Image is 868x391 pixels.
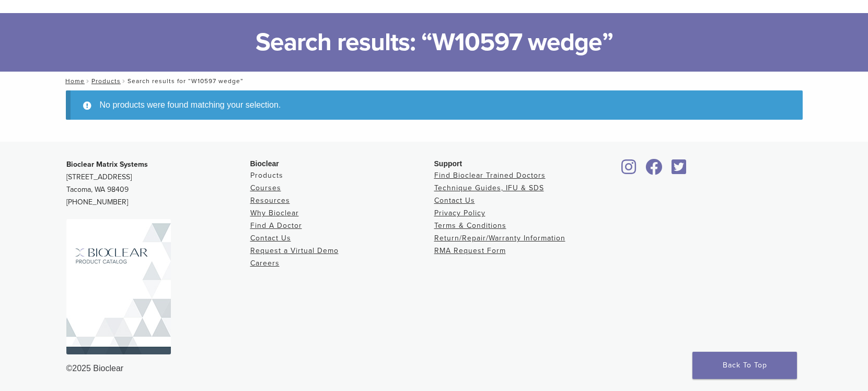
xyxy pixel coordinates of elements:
a: Return/Repair/Warranty Information [434,234,565,243]
a: RMA Request Form [434,246,506,255]
a: Find Bioclear Trained Doctors [434,171,546,180]
a: Bioclear [618,165,640,176]
img: Bioclear [66,219,171,354]
div: No products were found matching your selection. [66,90,803,120]
a: Request a Virtual Demo [250,246,339,255]
a: Resources [250,196,290,205]
a: Privacy Policy [434,209,485,217]
span: / [85,78,91,84]
a: Contact Us [250,234,291,243]
p: [STREET_ADDRESS] Tacoma, WA 98409 [PHONE_NUMBER] [66,158,250,209]
div: ©2025 Bioclear [66,362,802,375]
span: Bioclear [250,159,279,168]
a: Back To Top [692,352,797,379]
strong: Bioclear Matrix Systems [66,160,148,169]
a: Products [250,171,283,180]
span: / [121,78,128,84]
a: Technique Guides, IFU & SDS [434,183,544,192]
a: Bioclear [668,165,690,176]
a: Find A Doctor [250,221,302,230]
a: Products [91,77,121,85]
a: Home [62,77,85,85]
a: Terms & Conditions [434,221,506,230]
a: Careers [250,259,280,268]
a: Why Bioclear [250,209,299,217]
a: Courses [250,183,281,192]
a: Bioclear [642,165,666,176]
nav: Search results for “W10597 wedge” [58,72,811,90]
a: Contact Us [434,196,475,205]
span: Support [434,159,462,168]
